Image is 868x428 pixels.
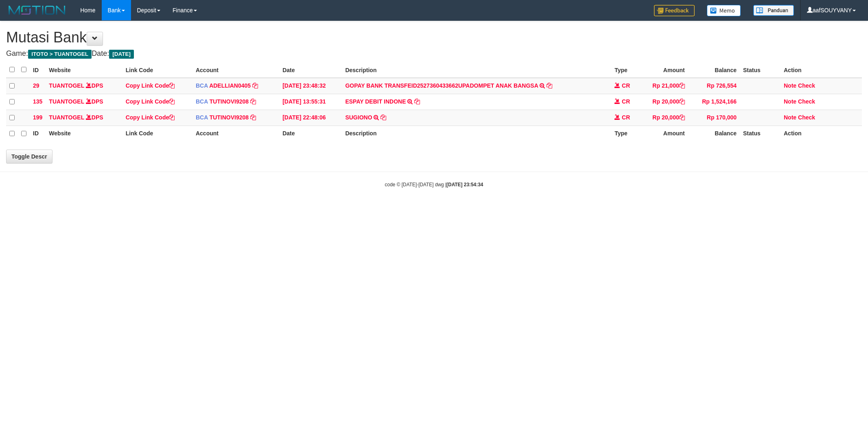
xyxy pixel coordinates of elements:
span: 29 [33,82,39,89]
span: 135 [33,98,42,105]
td: DPS [46,78,122,94]
th: Action [781,126,862,141]
a: TUTINOVI9208 [210,114,249,121]
th: Website [46,126,122,141]
td: [DATE] 13:55:31 [279,94,342,110]
th: Status [740,62,781,78]
td: Rp 20,000 [639,110,688,126]
th: ID [30,126,46,141]
th: Action [781,62,862,78]
a: Check [798,114,815,121]
td: Rp 1,524,166 [688,94,740,110]
strong: [DATE] 23:54:34 [446,182,483,188]
span: 199 [33,114,42,121]
a: Copy Link Code [126,98,175,105]
span: BCA [196,114,208,121]
a: Note [784,98,796,105]
th: Website [46,62,122,78]
th: Type [611,62,639,78]
a: Copy Link Code [126,114,175,121]
th: Type [611,126,639,141]
th: Description [342,126,611,141]
td: DPS [46,110,122,126]
th: Description [342,62,611,78]
th: Account [192,62,279,78]
a: Note [784,114,796,121]
th: Link Code [122,126,192,141]
td: Rp 21,000 [639,78,688,94]
img: MOTION_logo.png [6,4,68,16]
small: code © [DATE]-[DATE] dwg | [385,182,483,188]
span: ITOTO > TUANTOGEL [28,50,92,59]
img: Button%20Memo.svg [707,5,741,16]
a: GOPAY BANK TRANSFEID2527360433662UPADOMPET ANAK BANGSA [345,82,538,89]
th: Balance [688,126,740,141]
td: Rp 170,000 [688,110,740,126]
th: Amount [639,62,688,78]
span: CR [622,82,630,89]
img: Feedback.jpg [654,5,695,16]
h4: Game: Date: [6,50,862,58]
span: CR [622,98,630,105]
img: panduan.png [753,5,794,16]
th: Account [192,126,279,141]
a: Copy Link Code [126,82,175,89]
td: Rp 726,554 [688,78,740,94]
h1: Mutasi Bank [6,29,862,46]
td: [DATE] 22:48:06 [279,110,342,126]
th: Date [279,62,342,78]
a: SUGIONO [345,114,372,121]
td: DPS [46,94,122,110]
a: Toggle Descr [6,150,52,163]
a: TUANTOGEL [49,114,84,121]
td: [DATE] 23:48:32 [279,78,342,94]
th: ID [30,62,46,78]
th: Status [740,126,781,141]
a: TUANTOGEL [49,98,84,105]
span: CR [622,114,630,121]
span: BCA [196,82,208,89]
a: TUTINOVI9208 [210,98,249,105]
th: Link Code [122,62,192,78]
th: Amount [639,126,688,141]
span: [DATE] [109,50,134,59]
th: Date [279,126,342,141]
td: Rp 20,000 [639,94,688,110]
a: ADELLIAN0405 [209,82,251,89]
a: TUANTOGEL [49,82,84,89]
span: BCA [196,98,208,105]
a: Check [798,82,815,89]
th: Balance [688,62,740,78]
a: ESPAY DEBIT INDONE [345,98,406,105]
a: Check [798,98,815,105]
a: Note [784,82,796,89]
